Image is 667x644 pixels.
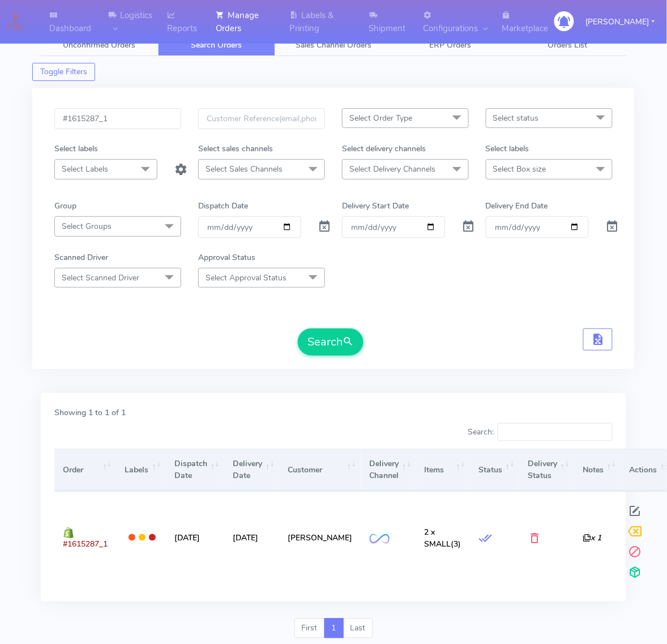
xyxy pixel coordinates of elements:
[63,527,74,539] img: shopify.png
[425,527,461,550] span: (3)
[349,113,412,123] span: Select Order Type
[54,449,116,492] th: Order: activate to sort column ascending
[493,164,546,174] span: Select Box size
[198,108,325,129] input: Customer Reference(email,phone)
[583,533,601,544] i: x 1
[54,143,98,155] label: Select labels
[342,200,409,212] label: Delivery Start Date
[574,449,621,492] th: Notes: activate to sort column ascending
[486,200,548,212] label: Delivery End Date
[279,492,361,584] td: [PERSON_NAME]
[224,449,279,492] th: Delivery Date: activate to sort column ascending
[166,449,224,492] th: Dispatch Date: activate to sort column ascending
[224,492,279,584] td: [DATE]
[298,329,364,356] button: Search
[361,449,416,492] th: Delivery Channel: activate to sort column ascending
[279,449,361,492] th: Customer: activate to sort column ascending
[425,527,451,550] span: 2 x SMALL
[198,143,273,155] label: Select sales channels
[342,143,426,155] label: Select delivery channels
[578,10,664,33] button: [PERSON_NAME]
[62,221,112,232] span: Select Groups
[62,164,108,174] span: Select Labels
[296,40,371,50] span: Sales Channel Orders
[493,113,539,123] span: Select status
[498,423,613,441] input: Search:
[32,63,95,81] button: Toggle Filters
[116,449,165,492] th: Labels: activate to sort column ascending
[206,272,287,283] span: Select Approval Status
[54,108,181,129] input: Order Id
[166,492,224,584] td: [DATE]
[470,449,519,492] th: Status: activate to sort column ascending
[63,539,108,550] span: #1615287_1
[324,619,344,639] a: 1
[63,40,135,50] span: Unconfirmed Orders
[198,200,248,212] label: Dispatch Date
[54,200,76,212] label: Group
[41,34,626,56] ul: Tabs
[62,272,139,283] span: Select Scanned Driver
[430,40,472,50] span: ERP Orders
[416,449,470,492] th: Items: activate to sort column ascending
[519,449,574,492] th: Delivery Status: activate to sort column ascending
[370,534,390,544] img: OnFleet
[349,164,435,174] span: Select Delivery Channels
[54,407,126,419] label: Showing 1 to 1 of 1
[54,251,108,263] label: Scanned Driver
[206,164,283,174] span: Select Sales Channels
[486,143,529,155] label: Select labels
[468,423,613,441] label: Search:
[191,40,242,50] span: Search Orders
[548,40,588,50] span: Orders List
[198,251,255,263] label: Approval Status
